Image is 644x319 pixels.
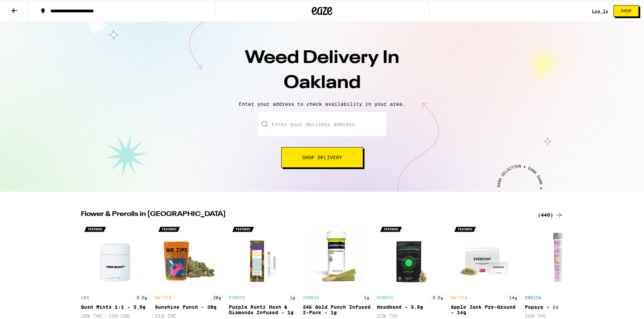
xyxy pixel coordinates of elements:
[525,313,593,319] p: 19% THC
[155,304,223,310] div: Sunshine Punch - 28g
[592,9,608,13] a: Log In
[303,222,371,291] img: Everyday - 24k Gold Punch Infused 2-Pack - 1g
[81,211,530,219] h2: Flower & Prerolls in [GEOGRAPHIC_DATA]
[7,101,637,107] p: Enter your address to check availability in your area.
[507,294,519,301] p: 14g
[303,304,371,315] div: 24k Gold Punch Infused 2-Pack - 1g
[258,112,386,136] input: Enter your delivery address
[451,304,519,315] div: Apple Jack Pre-Ground - 14g
[621,9,632,13] span: Shop
[451,295,467,300] p: SATIVA
[525,304,593,310] div: Papaya - 1g
[202,46,442,96] h1: Weed Delivery In
[377,295,393,300] p: HYBRID
[362,294,371,301] p: 1g
[155,222,223,291] img: Mr. Zips - Sunshine Punch - 28g
[451,222,519,291] img: Everyday - Apple Jack Pre-Ground - 14g
[525,222,593,291] img: Gelato - Papaya - 1g
[302,155,342,160] span: Shop Delivery
[134,294,149,301] p: 3.5g
[614,5,639,17] button: Shop
[155,295,171,300] p: SATIVA
[281,147,363,168] button: Shop Delivery
[538,211,563,219] a: (440)
[284,74,361,92] span: Oakland
[608,5,644,17] a: Shop
[81,313,149,319] p: 10% THC: 12% CBD
[525,295,541,300] p: INDICA
[229,222,297,291] img: Stone Road - Purple Runtz Hash & Diamonds Infused - 1g
[303,295,319,300] p: HYBRID
[377,304,445,310] div: Headband - 3.5g
[430,294,445,301] p: 3.5g
[229,295,245,300] p: HYBRID
[229,304,297,315] div: Purple Runtz Hash & Diamonds Infused - 1g
[288,294,297,301] p: 1g
[81,304,149,310] div: Gush Mints 1:1 - 3.5g
[81,295,89,300] p: CBD
[211,294,223,301] p: 28g
[155,313,223,319] p: 21% THC
[377,313,445,319] p: 22% THC
[81,222,149,291] img: Pure Beauty - Gush Mints 1:1 - 3.5g
[377,222,445,291] img: Circles Base Camp - Headband - 3.5g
